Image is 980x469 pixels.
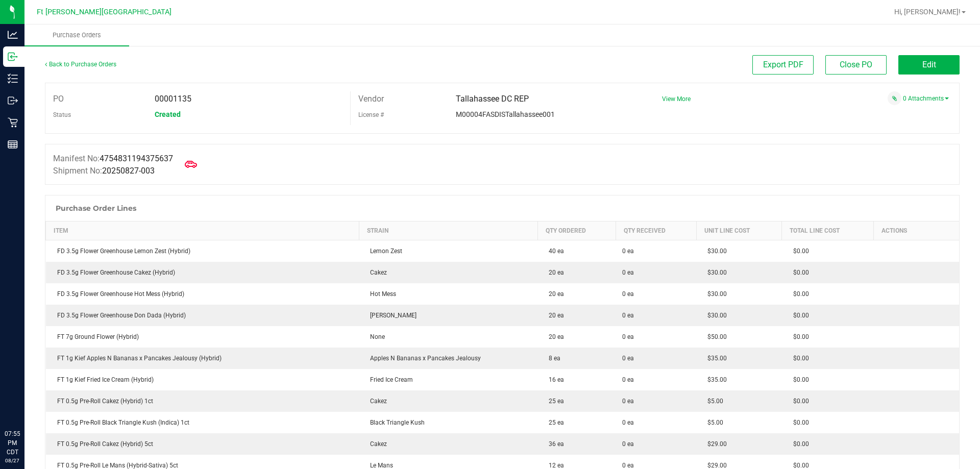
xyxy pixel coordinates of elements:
span: $0.00 [788,419,809,426]
span: 40 ea [544,248,564,255]
span: $50.00 [702,333,727,340]
span: 00001135 [155,94,191,104]
div: FD 3.5g Flower Greenhouse Hot Mess (Hybrid) [52,289,353,299]
inline-svg: Retail [8,117,18,128]
span: $29.00 [702,440,727,448]
span: Cakez [365,269,387,276]
label: PO [53,91,64,107]
div: FD 3.5g Flower Greenhouse Cakez (Hybrid) [52,268,353,277]
p: 08/27 [5,457,20,464]
span: $35.00 [702,376,727,383]
span: Fried Ice Cream [365,376,413,383]
span: 25 ea [544,398,564,405]
div: FT 1g Kief Apples N Bananas x Pancakes Jealousy (Hybrid) [52,354,353,363]
span: 25 ea [544,419,564,426]
span: $0.00 [788,376,809,383]
div: FT 0.5g Pre-Roll Black Triangle Kush (Indica) 1ct [52,418,353,427]
th: Qty Received [616,221,697,240]
span: $5.00 [702,419,723,426]
span: Tallahassee DC REP [456,94,529,104]
th: Unit Line Cost [696,221,781,240]
span: $30.00 [702,269,727,276]
span: $0.00 [788,462,809,469]
span: 0 ea [622,397,634,406]
span: 20 ea [544,290,564,298]
th: Strain [359,221,537,240]
a: View More [662,95,691,103]
span: Hi, [PERSON_NAME]! [894,8,961,16]
div: FT 7g Ground Flower (Hybrid) [52,332,353,341]
span: M00004FASDISTallahassee001 [456,110,555,118]
th: Total Line Cost [782,221,874,240]
div: FT 1g Kief Fried Ice Cream (Hybrid) [52,375,353,384]
a: Back to Purchase Orders [45,61,116,68]
label: Vendor [358,91,384,107]
span: $0.00 [788,333,809,340]
span: $0.00 [788,248,809,255]
span: $0.00 [788,355,809,362]
span: 16 ea [544,376,564,383]
inline-svg: Inventory [8,73,18,84]
span: 0 ea [622,289,634,299]
h1: Purchase Order Lines [56,204,136,212]
span: 0 ea [622,332,634,341]
inline-svg: Reports [8,139,18,150]
div: FD 3.5g Flower Greenhouse Don Dada (Hybrid) [52,311,353,320]
div: FT 0.5g Pre-Roll Cakez (Hybrid) 1ct [52,397,353,406]
span: Attach a document [888,91,901,105]
span: $30.00 [702,248,727,255]
span: None [365,333,385,340]
span: $35.00 [702,355,727,362]
span: 12 ea [544,462,564,469]
span: $0.00 [788,398,809,405]
span: $30.00 [702,312,727,319]
span: 0 ea [622,375,634,384]
span: $29.00 [702,462,727,469]
button: Export PDF [752,55,814,75]
span: 0 ea [622,246,634,256]
span: $30.00 [702,290,727,298]
span: 0 ea [622,418,634,427]
span: Cakez [365,398,387,405]
th: Qty Ordered [537,221,616,240]
span: 8 ea [544,355,560,362]
label: License # [358,107,384,122]
span: 0 ea [622,268,634,277]
label: Manifest No: [53,153,173,165]
span: [PERSON_NAME] [365,312,416,319]
span: Purchase Orders [39,31,115,40]
span: $0.00 [788,312,809,319]
div: FT 0.5g Pre-Roll Cakez (Hybrid) 5ct [52,439,353,449]
span: $5.00 [702,398,723,405]
span: Export PDF [763,60,803,69]
th: Item [46,221,359,240]
span: Ft [PERSON_NAME][GEOGRAPHIC_DATA] [37,8,171,16]
span: 0 ea [622,311,634,320]
span: Apples N Bananas x Pancakes Jealousy [365,355,481,362]
a: Purchase Orders [24,24,129,46]
span: Black Triangle Kush [365,419,425,426]
span: 20 ea [544,269,564,276]
button: Close PO [825,55,887,75]
span: $0.00 [788,290,809,298]
span: 0 ea [622,439,634,449]
span: Close PO [840,60,872,69]
span: Created [155,110,181,118]
a: 0 Attachments [903,95,949,102]
label: Status [53,107,71,122]
iframe: Resource center [10,387,41,418]
inline-svg: Outbound [8,95,18,106]
span: 20250827-003 [102,166,155,176]
span: Mark as Arrived [181,154,201,175]
span: $0.00 [788,440,809,448]
span: 36 ea [544,440,564,448]
span: Cakez [365,440,387,448]
span: 20 ea [544,312,564,319]
span: 20 ea [544,333,564,340]
label: Shipment No: [53,165,155,177]
button: Edit [898,55,960,75]
inline-svg: Inbound [8,52,18,62]
span: Edit [922,60,936,69]
inline-svg: Analytics [8,30,18,40]
div: FD 3.5g Flower Greenhouse Lemon Zest (Hybrid) [52,246,353,256]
